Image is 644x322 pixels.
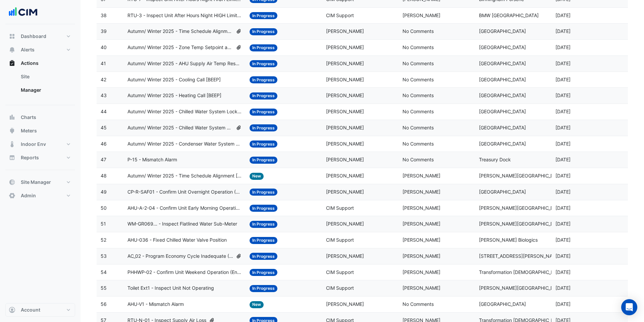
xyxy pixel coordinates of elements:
span: CP-R-SAF01 - Confirm Unit Overnight Operation (Energy Waste) [127,188,242,196]
button: Site Manager [5,175,75,189]
span: In Progress [250,92,277,99]
span: [PERSON_NAME] [402,269,440,275]
span: 48 [101,173,107,178]
span: In Progress [250,140,277,148]
span: [PERSON_NAME][GEOGRAPHIC_DATA][PERSON_NAME] [479,173,602,178]
span: In Progress [250,269,277,276]
app-icon: Charts [9,114,15,121]
span: 51 [101,221,106,227]
span: [PERSON_NAME][GEOGRAPHIC_DATA][PERSON_NAME] [479,221,602,227]
span: 2025-07-04T12:34:15.227 [555,285,571,291]
span: 2025-07-29T08:24:11.387 [555,61,571,66]
app-icon: Alerts [9,46,15,53]
span: [PERSON_NAME] [326,44,364,50]
span: No Comments [402,61,434,66]
span: RTU-3 - Inspect Unit After Hours Night HIGH Limit Activation Detected [127,12,242,19]
span: [PERSON_NAME] [326,221,364,227]
span: 52 [101,237,106,243]
span: 39 [101,28,107,34]
span: 45 [101,125,107,130]
span: 46 [101,141,107,147]
span: 2025-07-29T08:24:25.063 [555,28,571,34]
span: Charts [21,114,36,121]
span: No Comments [402,92,434,98]
app-icon: Indoor Env [9,141,15,148]
span: In Progress [250,124,277,131]
span: [PERSON_NAME] [326,157,364,162]
span: Autumn/ Winter 2025 - Chilled Water System Lockout [BEEP] [127,108,242,116]
app-icon: Admin [9,192,15,199]
span: Autumn/ Winter 2025 - AHU Supply Air Temp Reset [BEEP] [127,60,242,68]
span: In Progress [250,189,277,196]
span: [PERSON_NAME] Biologics [479,237,538,243]
span: 44 [101,109,107,114]
span: 41 [101,61,106,66]
span: No Comments [402,141,434,147]
span: AHU-V1 - Mismatch Alarm [127,300,184,308]
span: No Comments [402,109,434,114]
div: Actions [5,70,75,99]
span: New [250,301,264,308]
span: In Progress [250,221,277,228]
span: [PERSON_NAME] [326,125,364,130]
app-icon: Reports [9,154,15,161]
button: Dashboard [5,30,75,43]
span: Site Manager [21,179,51,186]
span: In Progress [250,205,277,212]
span: [PERSON_NAME] [326,109,364,114]
span: 2025-07-15T11:17:42.995 [555,237,571,243]
span: Autumn/ Winter 2025 - Cooling Call [BEEP] [127,76,221,84]
span: In Progress [250,60,277,67]
span: 49 [101,189,107,195]
span: Actions [21,60,39,67]
span: [PERSON_NAME] [402,237,440,243]
span: Reports [21,154,39,161]
span: 42 [101,77,106,82]
span: 38 [101,12,107,18]
app-icon: Site Manager [9,179,15,186]
span: In Progress [250,237,277,244]
span: AC_02 - Program Economy Cycle Inadequate (Energy Saving) [127,252,233,260]
span: In Progress [250,109,277,116]
span: 2025-07-29T08:24:03.926 [555,77,571,82]
span: 56 [101,301,107,307]
span: [GEOGRAPHIC_DATA] [479,141,526,147]
span: [PERSON_NAME] [402,221,440,227]
span: [GEOGRAPHIC_DATA] [479,125,526,130]
span: 2025-07-28T12:44:22.527 [555,157,571,162]
span: 2025-07-09T08:14:20.796 [555,269,571,275]
span: Autumn/ Winter 2025 - Condenser Water System Temp Reset [BEEP] [127,140,242,148]
span: 2025-07-29T08:23:56.598 [555,92,571,98]
button: Indoor Env [5,137,75,151]
span: 2025-07-29T08:24:17.958 [555,44,571,50]
span: Transformation [DEMOGRAPHIC_DATA][GEOGRAPHIC_DATA] [479,269,611,275]
app-icon: Dashboard [9,33,15,40]
span: Admin [21,192,36,199]
span: AHU-A-2-04 - Confirm Unit Early Morning Operation (Energy Saving) [127,204,242,212]
span: P-15 - Mismatch Alarm [127,156,177,164]
span: CIM Support [326,205,354,211]
span: CIM Support [326,237,354,243]
span: [PERSON_NAME] [402,12,440,18]
span: In Progress [250,28,277,35]
button: Account [5,303,75,317]
span: In Progress [250,76,277,83]
span: Treasury Dock [479,157,511,162]
button: Alerts [5,43,75,56]
span: Account [21,307,40,313]
span: PHHWP-02 - Confirm Unit Weekend Operation (Energy Waste) [127,269,242,276]
span: Autumn/ Winter 2025 - Time Schedule Alignment [BEEP] [127,28,233,35]
span: 2025-07-28T16:03:18.926 [555,173,571,178]
button: Charts [5,111,75,124]
span: CIM Support [326,285,354,291]
img: Company Logo [8,5,38,19]
span: 2025-07-28T12:22:57.416 [555,189,571,195]
span: [GEOGRAPHIC_DATA] [479,92,526,98]
span: [STREET_ADDRESS][PERSON_NAME] [479,253,561,259]
span: 40 [101,44,107,50]
span: [PERSON_NAME][GEOGRAPHIC_DATA] [479,285,564,291]
button: Meters [5,124,75,137]
span: [GEOGRAPHIC_DATA] [479,189,526,195]
span: [PERSON_NAME] [402,205,440,211]
span: [PERSON_NAME] [402,173,440,178]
